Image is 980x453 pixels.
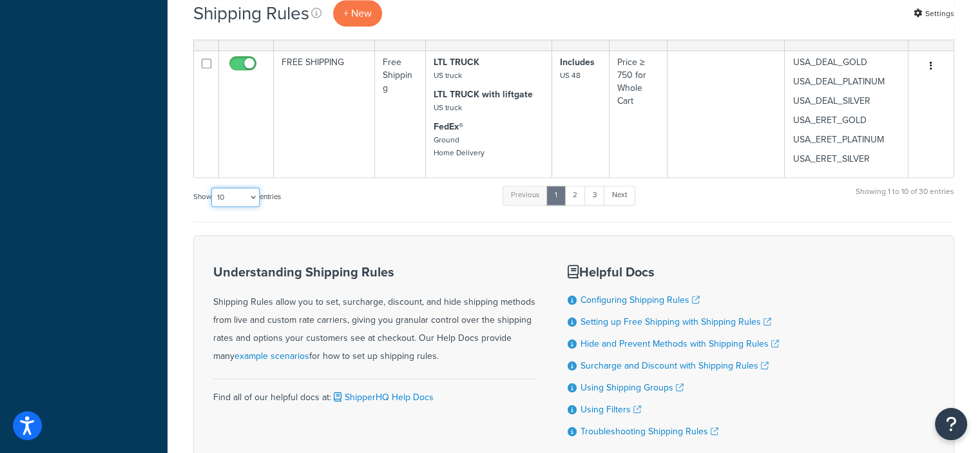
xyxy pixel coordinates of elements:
select: Showentries [211,188,260,207]
small: US truck [434,102,462,113]
a: Troubleshooting Shipping Rules [581,425,718,438]
p: USA_DEAL_SILVER [793,95,899,108]
a: example scenarios [235,349,309,363]
h3: Understanding Shipping Rules [213,265,535,279]
a: 2 [564,186,586,205]
p: USA_DEAL_PLATINUM [793,75,899,88]
small: Ground Home Delivery [434,134,485,159]
h3: Helpful Docs [568,265,779,279]
div: Shipping Rules allow you to set, surcharge, discount, and hide shipping methods from live and cus... [213,265,535,365]
p: USA_ERET_PLATINUM [793,133,899,146]
td: FREE SHIPPING [274,50,375,177]
label: Show entries [193,188,281,207]
div: Showing 1 to 10 of 30 entries [856,184,954,212]
a: Setting up Free Shipping with Shipping Rules [581,315,771,329]
strong: FedEx® [434,120,463,133]
a: Surcharge and Discount with Shipping Rules [581,359,769,372]
strong: Includes [560,55,595,69]
td: Price ≥ 750 for Whole Cart [610,50,668,177]
strong: LTL TRUCK with liftgate [434,88,533,101]
a: Using Filters [581,403,641,416]
small: US 48 [560,70,581,81]
div: Find all of our helpful docs at: [213,378,535,407]
small: US truck [434,70,462,81]
a: Hide and Prevent Methods with Shipping Rules [581,337,779,351]
button: Open Resource Center [935,408,967,440]
strong: LTL TRUCK [434,55,479,69]
p: USA_ERET_GOLD [793,114,899,127]
td: USA_DEAL_GOLD [785,50,908,177]
a: Configuring Shipping Rules [581,293,700,307]
a: 1 [546,186,566,205]
a: ShipperHQ Help Docs [331,390,434,404]
td: Free Shipping [375,50,425,177]
a: Next [604,186,635,205]
p: USA_ERET_SILVER [793,153,899,166]
a: Settings [914,5,954,23]
a: 3 [584,186,605,205]
h1: Shipping Rules [193,1,309,26]
a: Using Shipping Groups [581,381,684,394]
a: Previous [503,186,548,205]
